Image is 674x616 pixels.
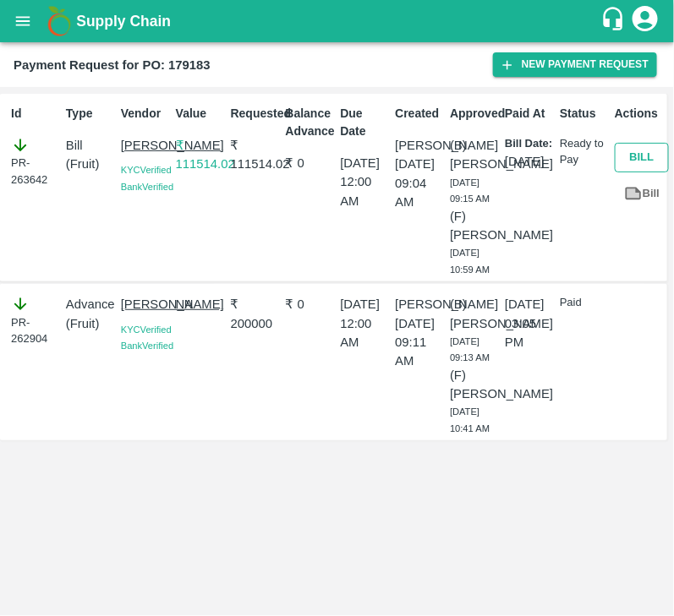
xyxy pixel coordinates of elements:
[340,154,388,210] p: [DATE] 12:00 AM
[450,207,498,245] p: (F) [PERSON_NAME]
[121,182,173,192] span: Bank Verified
[231,105,279,123] p: Requested
[11,105,59,123] p: Id
[286,154,334,172] p: ₹ 0
[450,105,498,123] p: Approved
[176,105,224,123] p: Value
[340,295,388,352] p: [DATE] 12:00 AM
[121,341,173,351] span: Bank Verified
[76,9,600,33] a: Supply Chain
[450,177,490,204] span: [DATE] 09:15 AM
[42,4,76,38] img: logo
[76,13,171,30] b: Supply Chain
[66,155,114,173] p: ( Fruit )
[493,52,657,77] button: New Payment Request
[560,105,608,123] p: Status
[395,295,443,313] p: [PERSON_NAME]
[231,136,279,174] p: ₹ 111514.02
[395,155,443,211] p: [DATE] 09:04 AM
[121,105,169,123] p: Vendor
[560,136,608,167] p: Ready to Pay
[395,105,443,123] p: Created
[615,105,663,123] p: Actions
[11,136,59,188] div: PR-263642
[505,295,553,352] p: [DATE] 03:05 PM
[505,152,553,171] p: [DATE]
[121,136,169,155] p: [PERSON_NAME]
[3,2,42,41] button: open drawer
[450,406,490,433] span: [DATE] 10:41 AM
[14,58,211,72] b: Payment Request for PO: 179183
[340,105,388,140] p: Due Date
[630,3,660,39] div: account of current user
[395,136,443,155] p: [PERSON_NAME]
[121,324,172,335] span: KYC Verified
[615,143,669,172] button: Bill
[176,136,224,174] p: ₹ 111514.02
[505,105,553,123] p: Paid At
[286,295,334,313] p: ₹ 0
[66,136,114,155] p: Bill
[66,105,114,123] p: Type
[450,366,498,404] p: (F) [PERSON_NAME]
[66,314,114,333] p: ( Fruit )
[505,136,553,152] p: Bill Date:
[450,248,490,275] span: [DATE] 10:59 AM
[615,179,669,209] a: Bill
[231,295,279,333] p: ₹ 200000
[395,314,443,371] p: [DATE] 09:11 AM
[121,165,172,175] span: KYC Verified
[450,295,498,333] p: (B) [PERSON_NAME]
[176,295,224,313] p: NA
[11,295,59,346] div: PR-262904
[600,6,630,36] div: customer-support
[560,295,608,311] p: Paid
[121,295,169,313] p: [PERSON_NAME]
[450,336,490,363] span: [DATE] 09:13 AM
[286,105,334,140] p: Balance Advance
[66,295,114,313] p: Advance
[450,136,498,174] p: (B) [PERSON_NAME]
